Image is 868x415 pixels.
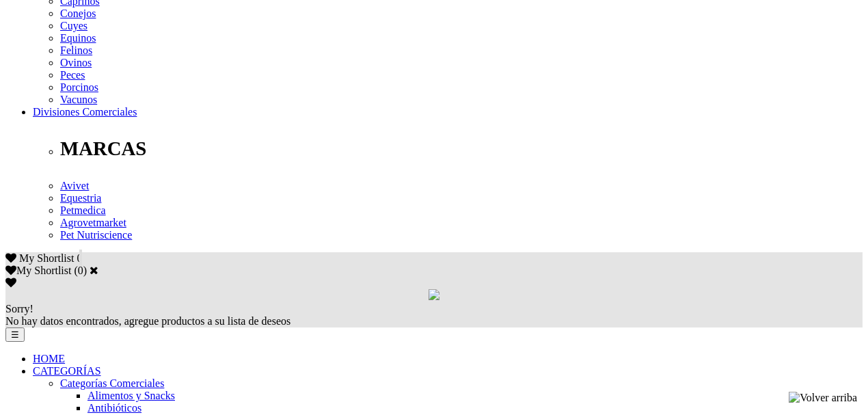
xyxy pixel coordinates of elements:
a: Agrovetmarket [60,217,126,228]
label: 0 [78,265,83,276]
a: Avivet [60,180,89,191]
a: Pet Nutriscience [60,229,132,241]
span: My Shortlist [19,252,74,264]
iframe: Brevo live chat [7,267,236,408]
span: ( ) [74,265,87,276]
a: Divisiones Comerciales [33,106,137,118]
span: Sorry! [5,303,33,314]
p: MARCAS [60,137,863,160]
img: loading.gif [429,289,439,300]
a: Cerrar [90,265,98,276]
a: Peces [60,69,85,81]
span: 0 [77,252,82,264]
a: Equinos [60,32,96,44]
a: Porcinos [60,81,98,93]
a: Cuyes [60,20,87,31]
a: Conejos [60,8,96,19]
a: Ovinos [60,57,92,68]
label: My Shortlist [5,265,71,276]
a: Felinos [60,44,92,56]
div: No hay datos encontrados, agregue productos a su lista de deseos [5,303,863,327]
a: Equestria [60,192,101,204]
img: Volver arriba [789,392,857,404]
button: ☰ [5,327,25,342]
a: Petmedica [60,204,106,216]
a: Vacunos [60,94,97,105]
